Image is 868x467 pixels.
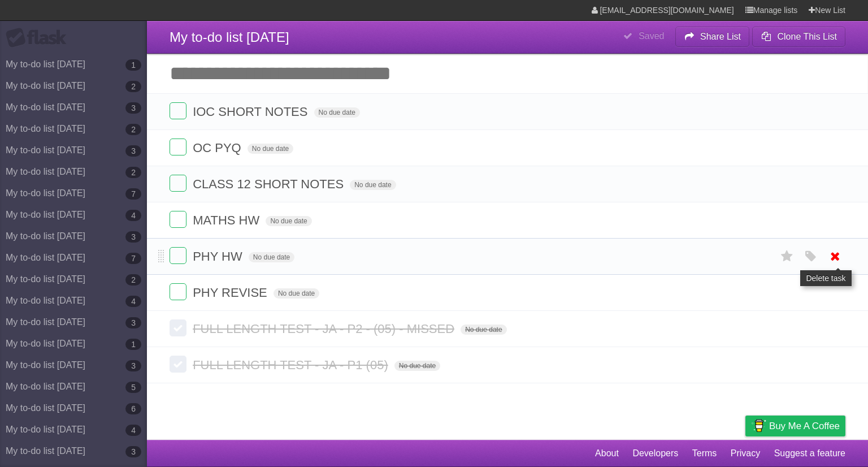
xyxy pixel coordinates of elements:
span: CLASS 12 SHORT NOTES [193,177,346,191]
b: 7 [125,253,141,264]
b: 3 [125,360,141,371]
span: No due date [314,107,360,118]
span: No due date [461,325,506,335]
b: 3 [125,317,141,328]
label: Done [170,356,186,373]
div: Flask [6,28,73,48]
b: 3 [125,231,141,243]
span: No due date [266,216,311,226]
span: IOC SHORT NOTES [193,105,310,119]
span: No due date [394,361,440,371]
a: About [595,443,619,464]
span: No due date [249,252,294,262]
a: Buy me a coffee [745,416,845,436]
label: Done [170,175,186,192]
span: FULL LENGTH TEST - JA - P1 (05) [193,358,391,372]
b: Clone This List [777,32,837,41]
b: 3 [125,102,141,114]
span: My to-do list [DATE] [170,29,289,45]
label: Done [170,139,186,155]
span: No due date [274,288,319,299]
img: Buy me a coffee [751,416,766,435]
b: 2 [125,274,141,286]
span: MATHS HW [193,213,262,227]
span: Buy me a coffee [769,416,840,436]
b: 3 [125,145,141,157]
label: Done [170,102,186,119]
b: 7 [125,188,141,200]
b: 4 [125,210,141,221]
label: Done [170,211,186,228]
a: Suggest a feature [774,443,845,464]
b: Saved [639,31,664,41]
b: 1 [125,59,141,71]
label: Done [170,247,186,264]
b: 1 [125,339,141,350]
button: Share List [675,27,750,47]
b: 3 [125,446,141,457]
span: No due date [248,144,293,154]
a: Developers [632,443,678,464]
label: Star task [776,247,798,266]
span: OC PYQ [193,141,244,155]
span: FULL LENGTH TEST - JA - P2 - (05) - MISSED [193,322,457,336]
span: No due date [350,180,396,190]
b: 6 [125,403,141,414]
b: Share List [700,32,741,41]
b: 2 [125,167,141,178]
label: Done [170,319,186,336]
span: PHY HW [193,249,245,263]
b: 2 [125,124,141,135]
span: PHY REVISE [193,286,270,300]
a: Terms [692,443,717,464]
a: Privacy [731,443,760,464]
b: 2 [125,81,141,92]
b: 4 [125,296,141,307]
b: 5 [125,382,141,393]
button: Clone This List [752,27,845,47]
label: Done [170,283,186,300]
b: 4 [125,425,141,436]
